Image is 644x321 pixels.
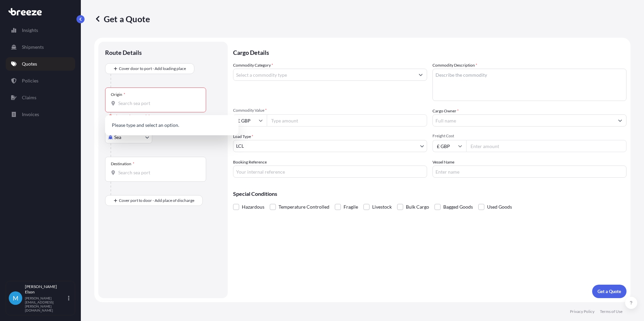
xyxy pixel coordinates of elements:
[118,169,198,176] input: Destination
[111,161,134,167] div: Destination
[6,108,75,121] a: Invoices
[105,115,238,135] div: Show suggestions
[6,40,75,54] a: Shipments
[6,91,75,104] a: Claims
[119,197,194,204] span: Cover port to door - Add place of discharge
[600,309,622,314] a: Terms of Use
[233,140,427,152] button: LCL
[233,42,626,62] p: Cargo Details
[433,114,614,127] input: Full name
[22,111,39,118] p: Invoices
[487,202,512,212] span: Used Goods
[118,100,198,107] input: Origin
[233,62,273,69] label: Commodity Category
[466,140,626,152] input: Enter amount
[598,288,621,295] p: Get a Quote
[233,133,253,140] span: Load Type
[22,27,38,34] p: Insights
[233,108,427,113] span: Commodity Value
[432,159,454,166] label: Vessel Name
[108,118,236,133] p: Please type and select an option.
[25,284,67,295] p: [PERSON_NAME] Elson
[25,296,67,312] p: [PERSON_NAME][EMAIL_ADDRESS][PERSON_NAME][DOMAIN_NAME]
[22,61,37,67] p: Quotes
[236,143,244,149] span: LCL
[22,77,38,84] p: Policies
[233,191,626,197] p: Special Conditions
[6,74,75,87] a: Policies
[570,309,594,314] a: Privacy Policy
[114,134,121,141] span: Sea
[119,65,186,72] span: Cover door to port - Add loading place
[105,48,142,57] p: Route Details
[267,114,427,127] input: Type amount
[233,166,427,178] input: Your internal reference
[406,202,429,212] span: Bulk Cargo
[242,202,264,212] span: Hazardous
[279,202,329,212] span: Temperature Controlled
[108,113,152,120] div: Please select an origin
[432,108,459,114] label: Cargo Owner
[233,69,415,81] input: Select a commodity type
[105,131,152,143] button: Select transport
[22,94,36,101] p: Claims
[6,24,75,37] a: Insights
[592,285,626,298] button: Get a Quote
[22,44,44,50] p: Shipments
[372,202,392,212] span: Livestock
[614,114,626,127] button: Show suggestions
[432,166,626,178] input: Enter name
[344,202,358,212] span: Fragile
[432,133,626,139] span: Freight Cost
[443,202,473,212] span: Bagged Goods
[111,92,125,97] div: Origin
[432,62,477,69] label: Commodity Description
[233,159,267,166] label: Booking Reference
[94,13,150,24] p: Get a Quote
[6,57,75,71] a: Quotes
[105,63,194,74] button: Cover door to port - Add loading place
[415,69,427,81] button: Show suggestions
[13,295,19,301] span: M
[105,195,203,206] button: Cover port to door - Add place of discharge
